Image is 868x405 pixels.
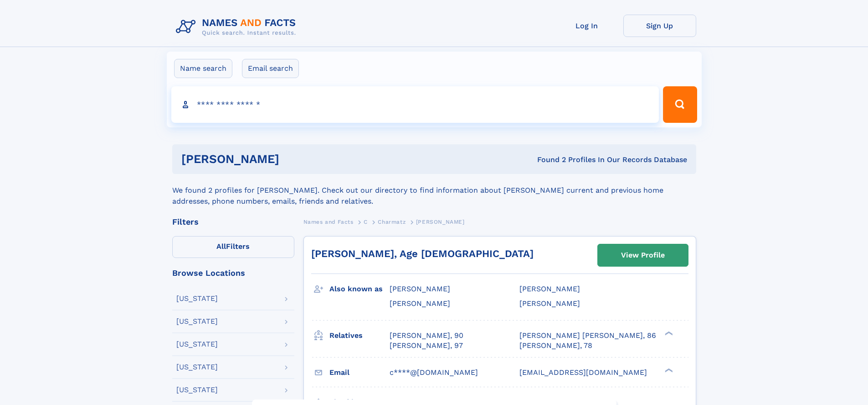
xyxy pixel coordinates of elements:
[242,59,299,78] label: Email search
[364,219,368,225] span: C
[181,153,408,165] h1: [PERSON_NAME]
[390,331,463,341] a: [PERSON_NAME], 90
[303,216,354,227] a: Names and Facts
[378,219,406,225] span: Charmatz
[172,15,303,39] img: Logo Names and Facts
[519,284,580,293] span: [PERSON_NAME]
[216,242,226,251] span: All
[172,174,696,207] div: We found 2 profiles for [PERSON_NAME]. Check out our directory to find information about [PERSON_...
[519,368,647,377] span: [EMAIL_ADDRESS][DOMAIN_NAME]
[519,341,592,351] a: [PERSON_NAME], 78
[176,386,218,394] div: [US_STATE]
[663,330,673,336] div: ❯
[329,328,390,343] h3: Relatives
[176,363,218,371] div: [US_STATE]
[176,341,218,348] div: [US_STATE]
[364,216,368,227] a: C
[176,295,218,302] div: [US_STATE]
[623,15,696,37] a: Sign Up
[172,236,294,258] label: Filters
[663,86,697,123] button: Search Button
[390,284,450,293] span: [PERSON_NAME]
[519,331,656,341] a: [PERSON_NAME] [PERSON_NAME], 86
[550,15,623,37] a: Log In
[174,59,232,78] label: Name search
[621,245,665,266] div: View Profile
[378,216,406,227] a: Charmatz
[176,318,218,325] div: [US_STATE]
[408,155,687,165] div: Found 2 Profiles In Our Records Database
[663,367,673,373] div: ❯
[329,281,390,297] h3: Also known as
[172,269,294,277] div: Browse Locations
[598,244,688,266] a: View Profile
[519,299,580,308] span: [PERSON_NAME]
[416,219,465,225] span: [PERSON_NAME]
[172,218,294,226] div: Filters
[311,248,534,259] a: [PERSON_NAME], Age [DEMOGRAPHIC_DATA]
[390,341,463,351] a: [PERSON_NAME], 97
[390,299,450,308] span: [PERSON_NAME]
[329,365,390,380] h3: Email
[171,86,659,123] input: search input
